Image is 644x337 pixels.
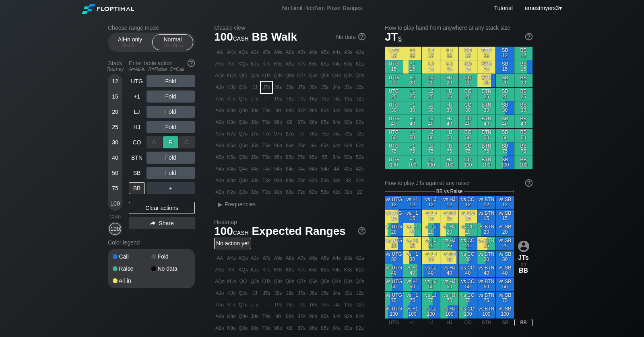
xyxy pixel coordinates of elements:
[523,4,563,12] div: ▾
[226,128,237,140] div: K7o
[284,93,295,105] div: T8s
[524,32,533,41] img: help.32db89a4.svg
[336,34,365,41] div: No data
[459,60,477,74] div: CO 15
[398,33,402,42] span: s
[343,82,354,93] div: J3s
[214,128,225,140] div: A7o
[261,58,272,70] div: KTs
[249,163,260,175] div: J4o
[150,221,155,226] img: share.864f2f62.svg
[477,60,495,74] div: BTN 15
[319,105,330,116] div: 95s
[331,140,342,151] div: 64s
[284,58,295,70] div: K8s
[226,187,237,198] div: K2o
[113,266,151,271] div: Raise
[477,101,495,115] div: BTN 30
[524,179,533,187] img: help.32db89a4.svg
[440,74,458,87] div: HJ 20
[151,254,190,259] div: Fold
[422,60,440,74] div: LJ 15
[319,70,330,81] div: Q5s
[496,74,514,87] div: SB 20
[296,93,307,105] div: T7s
[459,88,477,101] div: CO 25
[214,93,225,105] div: ATo
[385,156,403,169] div: UTG 100
[261,163,272,175] div: T4o
[129,66,195,72] div: A=All-in R=Raise C=Call
[237,152,249,163] div: Q5o
[331,175,342,186] div: 43o
[109,223,121,235] div: 100
[272,152,284,163] div: 95o
[284,163,295,175] div: 84o
[284,117,295,128] div: 88
[422,88,440,101] div: LJ 25
[296,117,307,128] div: 87s
[249,140,260,151] div: J6o
[354,58,365,70] div: K2s
[261,105,272,116] div: T9o
[422,101,440,115] div: LJ 30
[237,117,249,128] div: Q8o
[237,58,249,70] div: KQs
[296,175,307,186] div: 73o
[233,33,249,42] span: cash
[319,175,330,186] div: 53o
[357,226,366,235] img: help.32db89a4.svg
[319,58,330,70] div: K5s
[518,240,529,252] img: icon-avatar.b40e07d9.svg
[284,175,295,186] div: 83o
[385,101,403,115] div: UTG 30
[226,47,237,58] div: AKs
[179,136,195,148] div: C
[403,88,421,101] div: +1 25
[422,74,440,87] div: LJ 20
[129,136,145,148] div: CO
[147,136,162,148] div: A
[272,82,284,93] div: J9s
[403,115,421,128] div: +1 40
[272,128,284,140] div: 97o
[113,254,151,259] div: Call
[237,105,249,116] div: Q9o
[403,60,421,74] div: +1 15
[422,47,440,60] div: LJ 12
[109,90,121,103] div: 15
[270,5,374,13] div: No Limit Hold’em Poker Ranges
[403,156,421,169] div: +1 100
[284,140,295,151] div: 86o
[343,152,354,163] div: 53s
[354,82,365,93] div: J2s
[109,167,121,179] div: 50
[272,140,284,151] div: 96o
[156,43,190,48] div: 12 – 100
[354,47,365,58] div: A2s
[477,74,495,87] div: BTN 20
[343,47,354,58] div: A3s
[343,163,354,175] div: 43s
[331,70,342,81] div: Q4s
[296,152,307,163] div: 75o
[226,105,237,116] div: K9o
[422,115,440,128] div: LJ 40
[514,156,533,169] div: BB 100
[459,101,477,115] div: CO 30
[331,117,342,128] div: 84s
[496,88,514,101] div: SB 25
[214,152,225,163] div: A5o
[272,163,284,175] div: 94o
[343,58,354,70] div: K3s
[296,58,307,70] div: K7s
[477,115,495,128] div: BTN 40
[319,47,330,58] div: A5s
[237,163,249,175] div: Q4o
[261,175,272,186] div: T3o
[261,82,272,93] div: JTs
[331,93,342,105] div: T4s
[319,117,330,128] div: 85s
[249,105,260,116] div: J9o
[147,75,195,87] div: Fold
